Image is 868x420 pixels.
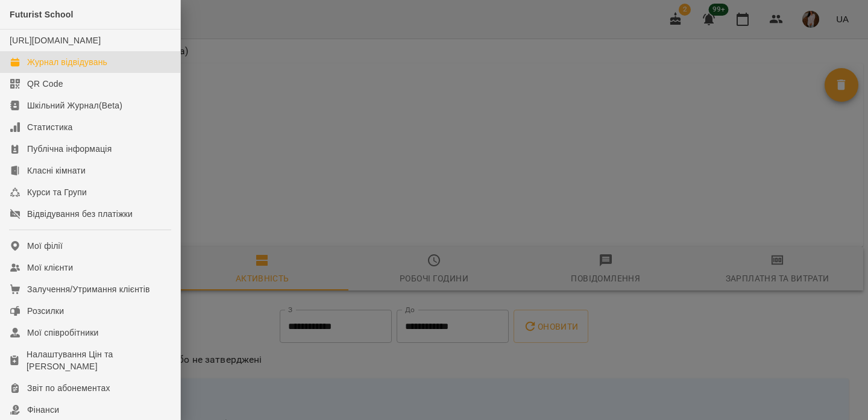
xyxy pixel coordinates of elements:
div: Відвідування без платіжки [27,208,133,220]
div: Журнал відвідувань [27,56,107,68]
span: Futurist School [10,10,74,19]
div: Мої клієнти [27,262,73,274]
div: Шкільний Журнал(Beta) [27,99,122,111]
div: Мої співробітники [27,327,99,339]
div: Залучення/Утримання клієнтів [27,283,150,295]
div: Налаштування Цін та [PERSON_NAME] [27,348,171,372]
div: Класні кімнати [27,165,86,177]
a: [URL][DOMAIN_NAME] [10,36,101,45]
div: Розсилки [27,305,64,317]
div: Мої філії [27,240,63,252]
div: Публічна інформація [27,143,112,155]
div: Курси та Групи [27,186,87,198]
div: QR Code [27,78,63,90]
div: Фінанси [27,404,59,416]
div: Статистика [27,121,73,133]
div: Звіт по абонементах [27,382,110,394]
